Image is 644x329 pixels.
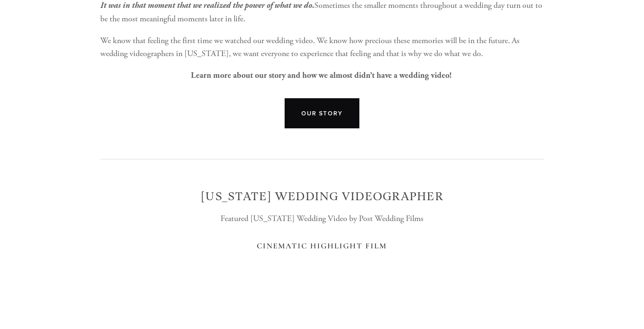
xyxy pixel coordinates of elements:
[100,34,544,61] p: We know that feeling the first time we watched our wedding video. We know how precious these memo...
[100,0,314,10] strong: .
[100,212,544,226] p: Featured [US_STATE] Wedding Video by Post Wedding Films
[138,241,506,251] h3: Cinematic Highlight Film
[100,190,544,204] h2: [US_STATE] Wedding VIdeographer
[285,98,360,128] a: Our Story
[100,0,312,10] em: It was in that moment that we realized the power of what we do
[191,70,452,80] strong: Learn more about our story and how we almost didn’t have a wedding video!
